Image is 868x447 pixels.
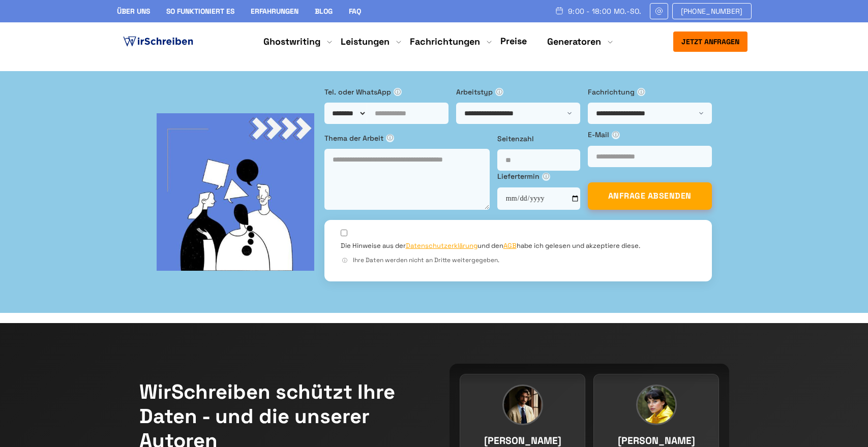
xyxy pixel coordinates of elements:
label: Tel. oder WhatsApp [324,86,448,98]
img: logo ghostwriter-österreich [121,34,195,49]
img: bg [157,113,314,271]
img: Email [654,7,664,15]
span: ⓘ [495,88,503,96]
span: ⓘ [542,173,550,181]
button: ANFRAGE ABSENDEN [588,182,712,210]
button: Jetzt anfragen [673,31,747,52]
div: Ihre Daten werden nicht an Dritte weitergegeben. [341,256,696,265]
a: Ghostwriting [263,36,320,48]
img: Schedule [555,7,564,15]
span: [PHONE_NUMBER] [681,7,743,15]
span: ⓘ [612,131,620,139]
a: So funktioniert es [166,7,234,16]
label: Die Hinweise aus der und den habe ich gelesen und akzeptiere diese. [341,241,640,250]
label: E-Mail [588,129,712,140]
span: ⓘ [394,88,402,96]
label: Thema der Arbeit [324,133,490,144]
a: Blog [315,7,333,16]
a: Generatoren [547,36,601,48]
label: Arbeitstyp [456,86,580,98]
span: ⓘ [637,88,645,96]
label: Seitenzahl [497,133,580,144]
a: Preise [500,35,527,47]
a: Fachrichtungen [410,36,480,48]
span: ⓘ [341,257,349,265]
a: AGB [503,241,517,250]
span: ⓘ [386,134,394,142]
a: FAQ [349,7,361,16]
a: Über uns [117,7,150,16]
a: [PHONE_NUMBER] [672,3,752,19]
a: Datenschutzerklärung [406,241,477,250]
a: Leistungen [341,36,390,48]
span: 9:00 - 18:00 Mo.-So. [568,7,642,15]
a: Erfahrungen [251,7,298,16]
label: Liefertermin [497,171,580,182]
label: Fachrichtung [588,86,712,98]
